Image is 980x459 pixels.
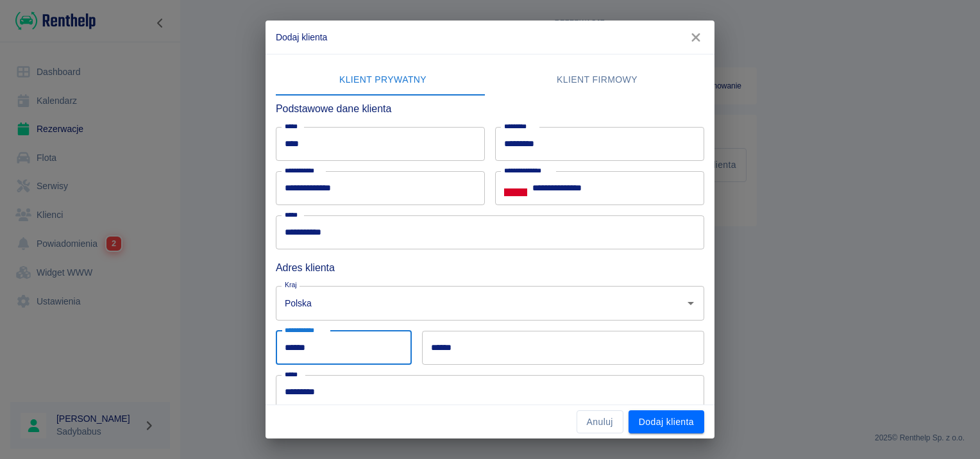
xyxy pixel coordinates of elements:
button: Select country [504,179,527,198]
label: Kraj [285,280,297,290]
h6: Podstawowe dane klienta [276,101,704,117]
button: Otwórz [682,294,700,312]
button: Klient firmowy [490,65,704,96]
button: Klient prywatny [276,65,490,96]
h2: Dodaj klienta [266,21,714,54]
div: lab API tabs example [276,65,704,96]
button: Anuluj [577,410,623,434]
button: Dodaj klienta [629,410,704,434]
h6: Adres klienta [276,260,704,276]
